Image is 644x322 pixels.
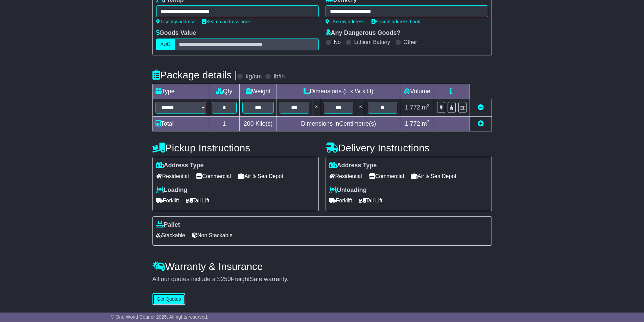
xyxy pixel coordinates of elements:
a: Search address book [372,19,420,24]
a: Add new item [478,120,484,127]
span: Stackable [156,230,185,241]
label: AUD [156,39,175,50]
td: x [356,99,365,117]
h4: Delivery Instructions [326,142,492,153]
span: 1.772 [405,104,420,111]
td: Weight [240,84,277,99]
span: © One World Courier 2025. All rights reserved. [111,314,209,320]
td: Dimensions in Centimetre(s) [277,117,400,131]
h4: Warranty & Insurance [152,261,492,272]
span: Tail Lift [186,195,210,206]
span: Residential [156,171,189,181]
sup: 3 [427,119,430,124]
span: 250 [221,276,231,282]
span: Tail Lift [359,195,383,206]
td: Volume [400,84,434,99]
label: kg/cm [245,73,262,80]
a: Use my address [156,19,195,24]
span: Air & Sea Depot [238,171,283,181]
label: Lithium Battery [354,39,390,45]
span: m [422,120,430,127]
label: Unloading [329,187,367,194]
h4: Package details | [152,69,237,80]
span: Residential [329,171,362,181]
label: Loading [156,187,188,194]
sup: 3 [427,103,430,108]
td: Total [152,117,209,131]
span: Forklift [156,195,179,206]
div: All our quotes include a $ FreightSafe warranty. [152,276,492,283]
label: Other [404,39,417,45]
td: Type [152,84,209,99]
a: Remove this item [478,104,484,111]
span: 1.772 [405,120,420,127]
a: Use my address [326,19,365,24]
td: Dimensions (L x W x H) [277,84,400,99]
label: Pallet [156,221,180,229]
button: Get Quotes [152,293,186,305]
td: Kilo(s) [240,117,277,131]
span: Commercial [369,171,404,181]
label: Any Dangerous Goods? [326,29,401,37]
span: m [422,104,430,111]
a: Search address book [202,19,251,24]
span: Air & Sea Depot [411,171,456,181]
h4: Pickup Instructions [152,142,319,153]
td: 1 [209,117,240,131]
label: No [334,39,341,45]
span: 200 [244,120,254,127]
span: Forklift [329,195,352,206]
td: x [312,99,321,117]
span: Non Stackable [192,230,233,241]
label: Address Type [156,162,204,169]
label: Goods Value [156,29,196,37]
td: Qty [209,84,240,99]
label: lb/in [273,73,285,80]
span: Commercial [196,171,231,181]
label: Address Type [329,162,377,169]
